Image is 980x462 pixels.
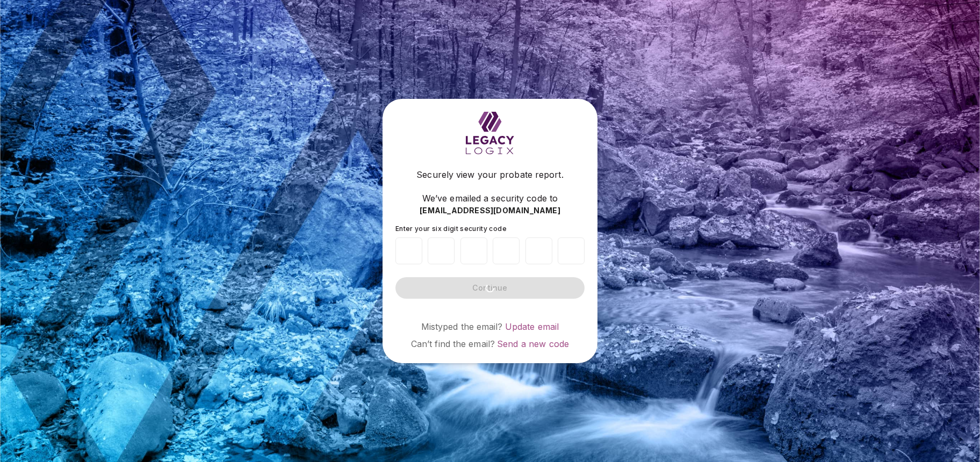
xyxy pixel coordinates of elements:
a: Send a new code [497,338,569,349]
span: We’ve emailed a security code to [422,192,558,205]
span: Enter your six digit security code [395,225,507,233]
span: Mistyped the email? [421,321,503,332]
span: [EMAIL_ADDRESS][DOMAIN_NAME] [420,205,560,216]
span: Securely view your probate report. [416,168,563,181]
span: Can’t find the email? [411,338,495,349]
a: Update email [505,321,559,332]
